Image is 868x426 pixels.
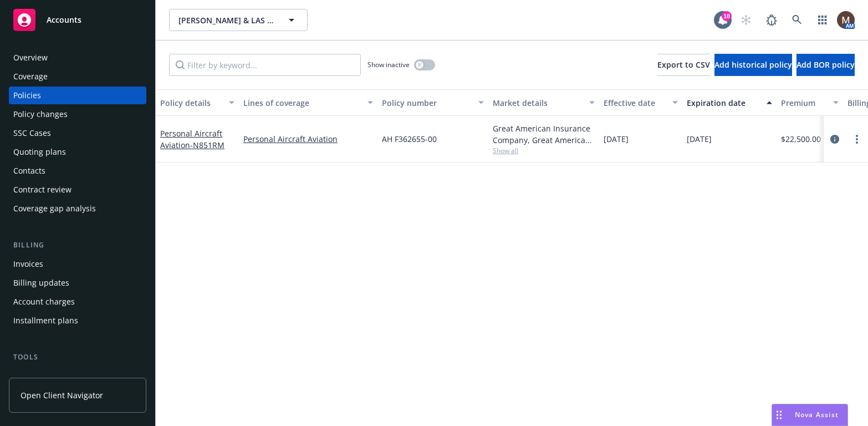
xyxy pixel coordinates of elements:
[9,274,146,292] a: Billing updates
[795,410,839,419] span: Nova Assist
[13,68,48,85] div: Coverage
[382,133,437,145] span: AH F362655-00
[722,11,732,21] div: 18
[493,123,595,146] div: Great American Insurance Company, Great American Insurance Group
[13,87,41,104] div: Policies
[9,240,146,251] div: Billing
[786,9,808,31] a: Search
[488,89,599,116] button: Market details
[190,140,224,150] span: - N851RM
[13,105,68,123] div: Policy changes
[687,133,712,145] span: [DATE]
[657,54,710,76] button: Export to CSV
[777,89,843,116] button: Premium
[781,133,821,145] span: $22,500.00
[9,293,146,311] a: Account charges
[13,293,75,311] div: Account charges
[169,54,361,76] input: Filter by keyword...
[160,97,222,109] div: Policy details
[9,87,146,104] a: Policies
[493,97,583,109] div: Market details
[9,181,146,199] a: Contract review
[9,352,146,363] div: Tools
[796,54,855,76] button: Add BOR policy
[850,133,864,146] a: more
[382,97,472,109] div: Policy number
[13,312,78,329] div: Installment plans
[493,146,595,155] span: Show all
[9,200,146,217] a: Coverage gap analysis
[9,68,146,85] a: Coverage
[13,274,69,292] div: Billing updates
[714,54,792,76] button: Add historical policy
[760,9,783,31] a: Report a Bug
[9,367,146,385] a: Manage files
[735,9,757,31] a: Start snowing
[9,312,146,329] a: Installment plans
[657,59,710,70] span: Export to CSV
[599,89,682,116] button: Effective date
[9,105,146,123] a: Policy changes
[9,49,146,67] a: Overview
[604,133,629,145] span: [DATE]
[13,143,66,161] div: Quoting plans
[9,143,146,161] a: Quoting plans
[13,124,51,142] div: SSC Cases
[239,89,377,116] button: Lines of coverage
[9,4,146,35] a: Accounts
[687,97,760,109] div: Expiration date
[13,200,96,217] div: Coverage gap analysis
[772,404,786,425] div: Drag to move
[21,389,103,401] span: Open Client Navigator
[604,97,666,109] div: Effective date
[796,59,855,70] span: Add BOR policy
[243,133,373,145] a: Personal Aircraft Aviation
[13,367,60,385] div: Manage files
[837,11,855,29] img: photo
[13,162,45,180] div: Contacts
[160,128,224,150] a: Personal Aircraft Aviation
[811,9,834,31] a: Switch app
[9,255,146,273] a: Invoices
[178,14,274,26] span: [PERSON_NAME] & LAS MADRONAS AVIATION LLC
[682,89,777,116] button: Expiration date
[714,59,792,70] span: Add historical policy
[9,162,146,180] a: Contacts
[243,97,361,109] div: Lines of coverage
[377,89,488,116] button: Policy number
[156,89,239,116] button: Policy details
[367,60,410,69] span: Show inactive
[13,181,72,199] div: Contract review
[9,124,146,142] a: SSC Cases
[13,255,43,273] div: Invoices
[13,49,48,67] div: Overview
[772,404,848,426] button: Nova Assist
[169,9,308,31] button: [PERSON_NAME] & LAS MADRONAS AVIATION LLC
[781,97,826,109] div: Premium
[828,133,841,146] a: circleInformation
[47,16,81,24] span: Accounts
